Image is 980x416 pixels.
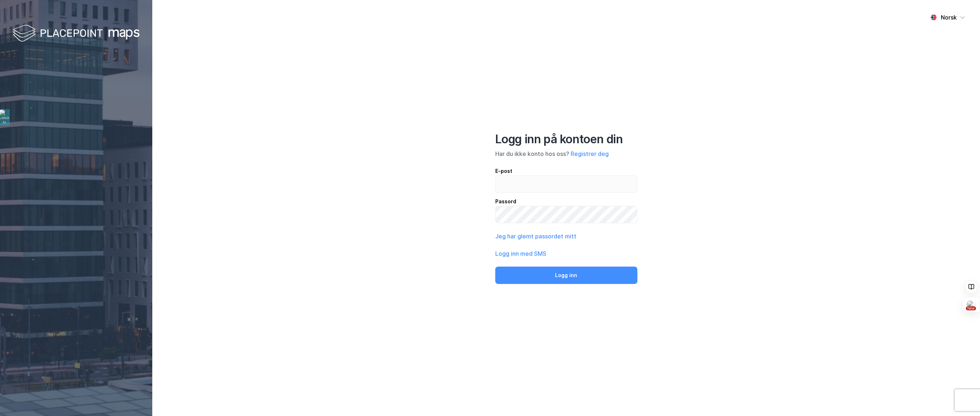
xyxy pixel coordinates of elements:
[495,249,546,258] button: Logg inn med SMS
[495,149,637,158] div: Har du ikke konto hos oss?
[941,13,957,22] div: Norsk
[495,232,576,241] button: Jeg har glemt passordet mitt
[495,267,637,284] button: Logg inn
[495,197,637,206] div: Passord
[571,149,609,158] button: Registrer deg
[13,23,140,44] img: logo-white.f07954bde2210d2a523dddb988cd2aa7.svg
[495,167,637,175] div: E-post
[495,132,637,147] div: Logg inn på kontoen din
